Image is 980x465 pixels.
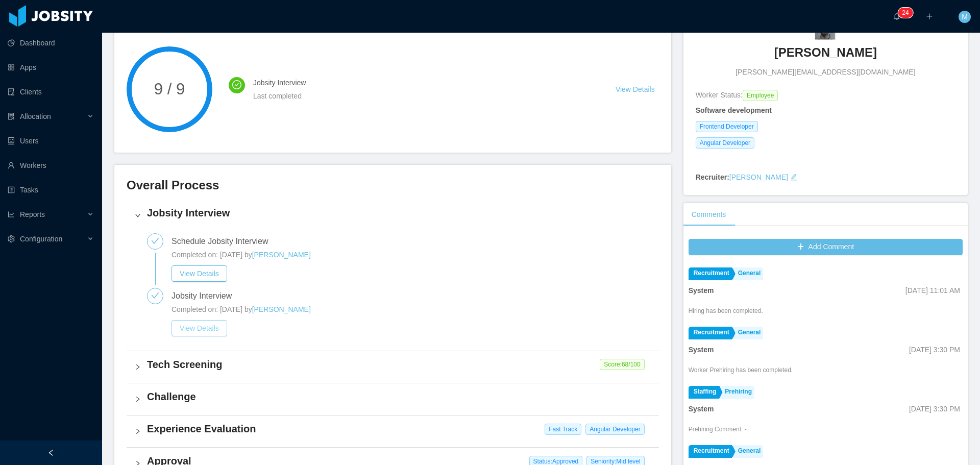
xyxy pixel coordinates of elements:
[171,288,240,304] div: Jobsity Interview
[689,365,793,375] div: Worker Prehiring has been completed.
[171,251,252,259] span: Completed on: [DATE] by
[962,11,968,23] span: M
[774,44,877,61] h3: [PERSON_NAME]
[689,346,714,354] strong: System
[147,206,651,220] h4: Jobsity Interview
[733,267,764,280] a: General
[696,121,758,132] span: Frontend Developer
[253,90,591,102] div: Last completed
[147,389,651,404] h4: Challenge
[147,357,651,372] h4: Tech Screening
[733,327,764,339] a: General
[151,237,159,245] i: icon: check
[8,131,94,151] a: icon: robotUsers
[696,137,754,149] span: Angular Developer
[743,90,778,101] span: Employee
[135,396,141,402] i: icon: right
[585,424,644,435] span: Angular Developer
[127,383,659,415] div: icon: rightChallenge
[20,235,62,243] span: Configuration
[8,211,15,218] i: icon: line-chart
[127,81,212,97] span: 9 / 9
[127,415,659,447] div: icon: rightExperience Evaluation
[909,346,960,354] span: [DATE] 3:30 PM
[909,405,960,413] span: [DATE] 3:30 PM
[171,305,252,313] span: Completed on: [DATE] by
[545,424,581,435] span: Fast Track
[252,251,311,259] a: [PERSON_NAME]
[253,77,591,88] h4: Jobsity Interview
[232,80,241,89] i: icon: check-circle
[8,33,94,53] a: icon: pie-chartDashboard
[893,13,900,20] i: icon: bell
[20,112,51,120] span: Allocation
[8,57,94,78] a: icon: appstoreApps
[171,324,227,332] a: View Details
[790,174,797,181] i: icon: edit
[689,386,719,399] a: Staffing
[736,67,915,78] span: [PERSON_NAME][EMAIL_ADDRESS][DOMAIN_NAME]
[8,180,94,200] a: icon: profileTasks
[20,210,45,218] span: Reports
[696,91,743,99] span: Worker Status:
[135,212,141,218] i: icon: right
[171,233,276,250] div: Schedule Jobsity Interview
[171,265,227,282] button: View Details
[733,445,764,458] a: General
[127,177,659,193] h3: Overall Process
[905,8,909,18] p: 4
[127,351,659,383] div: icon: rightTech Screening
[600,359,644,370] span: Score: 68 /100
[729,173,788,181] a: [PERSON_NAME]
[720,386,754,399] a: Prehiring
[135,428,141,434] i: icon: right
[905,286,960,295] span: [DATE] 11:01 AM
[171,320,227,336] button: View Details
[926,13,933,20] i: icon: plus
[8,82,94,102] a: icon: auditClients
[8,155,94,176] a: icon: userWorkers
[696,106,772,114] strong: Software development
[8,235,15,242] i: icon: setting
[898,8,913,18] sup: 24
[689,267,732,280] a: Recruitment
[171,270,227,278] a: View Details
[689,445,732,458] a: Recruitment
[616,85,655,93] a: View Details
[135,364,141,370] i: icon: right
[8,113,15,120] i: icon: solution
[127,200,659,231] div: icon: rightJobsity Interview
[689,425,747,434] div: Prehiring Comment: -
[252,305,311,313] a: [PERSON_NAME]
[689,306,763,315] div: Hiring has been completed.
[689,405,714,413] strong: System
[689,327,732,339] a: Recruitment
[689,286,714,295] strong: System
[774,44,877,67] a: [PERSON_NAME]
[689,239,963,255] button: icon: plusAdd Comment
[902,8,905,18] p: 2
[147,422,651,436] h4: Experience Evaluation
[683,203,734,226] div: Comments
[151,291,159,300] i: icon: check
[696,173,729,181] strong: Recruiter:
